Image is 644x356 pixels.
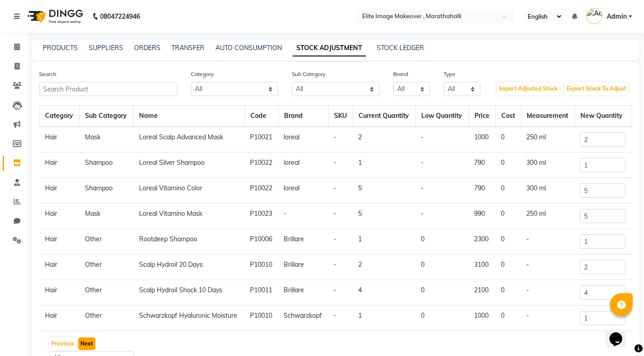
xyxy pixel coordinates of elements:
td: - [521,305,574,331]
td: 1000 [469,305,495,331]
td: 990 [469,203,495,229]
a: ORDERS [134,44,160,52]
th: Measurement [521,106,574,127]
td: 300 ml [521,178,574,203]
a: STOCK LEDGER [377,44,424,52]
td: 2300 [469,229,495,254]
button: Import Adjusted Stock [497,82,560,95]
td: - [415,178,469,203]
th: Brand [278,106,328,127]
td: - [328,305,353,331]
td: loreal [278,153,328,178]
td: 0 [495,280,521,305]
td: Mask [80,203,134,229]
td: 0 [495,203,521,229]
td: 0 [415,280,469,305]
td: - [328,178,353,203]
td: - [328,280,353,305]
th: SKU [328,106,353,127]
button: Previous [49,337,76,350]
td: - [328,127,353,153]
label: Type [444,70,455,78]
td: - [328,153,353,178]
td: Shampoo [80,178,134,203]
td: - [415,203,469,229]
td: Hair [40,229,80,254]
th: Price [469,106,495,127]
td: Hair [40,305,80,331]
td: 0 [415,305,469,331]
td: Scalp Hydroil 20 Days [134,254,245,280]
td: Hair [40,254,80,280]
th: Name [134,106,245,127]
td: Scalp Hydroil Shock 10 Days [134,280,245,305]
iframe: chat widget [606,320,635,347]
a: PRODUCTS [43,44,78,52]
label: Sub Category [292,70,325,78]
td: 0 [495,254,521,280]
th: Category [40,106,80,127]
td: Loreal Silver Shampoo [134,153,245,178]
td: Other [80,254,134,280]
td: Hair [40,127,80,153]
span: Admin [607,12,627,21]
img: logo [23,4,85,29]
td: Rootdeep Shampoo [134,229,245,254]
td: Schwarzkopf Hyaluronic Moisture [134,305,245,331]
td: 0 [495,305,521,331]
td: 2100 [469,280,495,305]
td: Other [80,305,134,331]
th: Sub Category [80,106,134,127]
td: 0 [415,229,469,254]
button: Export Stock To Adjust [564,82,629,95]
label: Brand [393,70,408,78]
td: P10022 [245,178,278,203]
td: - [328,254,353,280]
td: Other [80,280,134,305]
td: - [415,127,469,153]
td: 250 ml [521,203,574,229]
th: Cost [495,106,521,127]
td: P10022 [245,153,278,178]
td: 1 [353,229,415,254]
a: TRANSFER [171,44,205,52]
td: loreal [278,178,328,203]
td: Hair [40,178,80,203]
td: 1 [353,153,415,178]
td: P10006 [245,229,278,254]
td: Loreal Scalp Advanced Mask [134,127,245,153]
td: 300 ml [521,153,574,178]
td: Shampoo [80,153,134,178]
td: 2 [353,127,415,153]
button: Next [78,337,95,350]
td: - [328,229,353,254]
td: - [278,203,328,229]
td: 1 [353,305,415,331]
td: Hair [40,153,80,178]
td: - [521,254,574,280]
td: 4 [353,280,415,305]
td: - [521,280,574,305]
td: 3100 [469,254,495,280]
a: STOCK ADJUSTMENT [293,40,366,56]
th: Low Quantity [415,106,469,127]
td: Other [80,229,134,254]
td: Schwarzkopf [278,305,328,331]
td: loreal [278,127,328,153]
td: 1000 [469,127,495,153]
label: Category [191,70,214,78]
td: 2 [353,254,415,280]
img: Admin [586,8,602,24]
td: 5 [353,203,415,229]
td: Brillare [278,280,328,305]
label: Search [39,70,56,78]
td: Hair [40,280,80,305]
td: Brillare [278,254,328,280]
a: AUTO CONSUMPTION [215,44,282,52]
td: - [521,229,574,254]
a: SUPPLIERS [89,44,123,52]
td: 5 [353,178,415,203]
td: P10011 [245,280,278,305]
td: Loreal Vitamino Mask [134,203,245,229]
th: New Quantity [574,106,632,127]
